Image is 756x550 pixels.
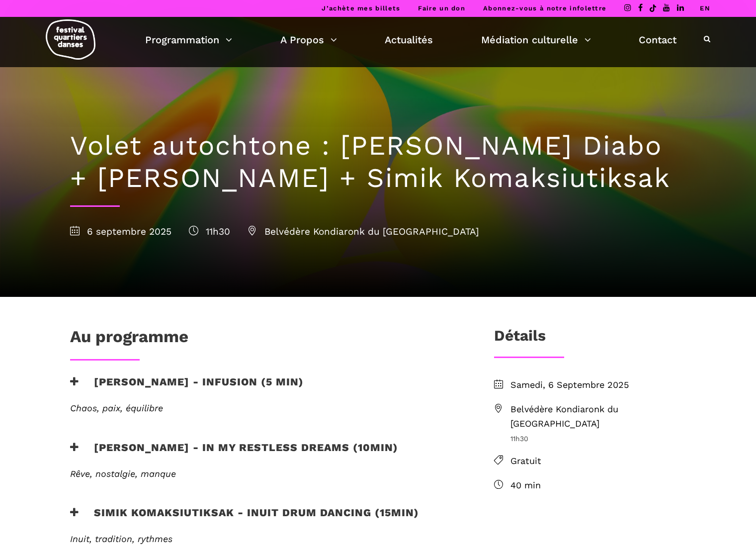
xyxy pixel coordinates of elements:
[70,327,188,352] h1: Au programme
[70,468,176,479] em: Rêve, nostalgie, manque
[70,403,163,413] em: Chaos, paix, équilibre
[189,226,230,237] span: 11h30
[70,375,304,400] h3: [PERSON_NAME] - Infusion (5 min)
[510,433,686,444] span: 11h30
[481,31,591,48] a: Médiation culturelle
[70,534,172,544] em: Inuit, tradition, rythmes
[280,31,337,48] a: A Propos
[700,4,710,12] a: EN
[70,130,686,194] h1: Volet autochtone : [PERSON_NAME] Diabo + [PERSON_NAME] + Simik Komaksiutiksak
[248,226,479,237] span: Belvédère Kondiaronk du [GEOGRAPHIC_DATA]
[510,478,686,493] span: 40 min
[70,506,419,531] h3: Simik Komaksiutiksak - Inuit Drum Dancing (15min)
[510,454,686,468] span: Gratuit
[418,4,465,12] a: Faire un don
[145,31,232,48] a: Programmation
[46,19,95,60] img: logo-fqd-med
[483,4,606,12] a: Abonnez-vous à notre infolettre
[70,441,398,466] h3: [PERSON_NAME] - In my restless dreams (10min)
[510,402,686,431] span: Belvédère Kondiaronk du [GEOGRAPHIC_DATA]
[322,4,400,12] a: J’achète mes billets
[510,378,686,392] span: Samedi, 6 Septembre 2025
[70,226,171,237] span: 6 septembre 2025
[385,31,433,48] a: Actualités
[494,327,546,352] h3: Détails
[639,31,676,48] a: Contact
